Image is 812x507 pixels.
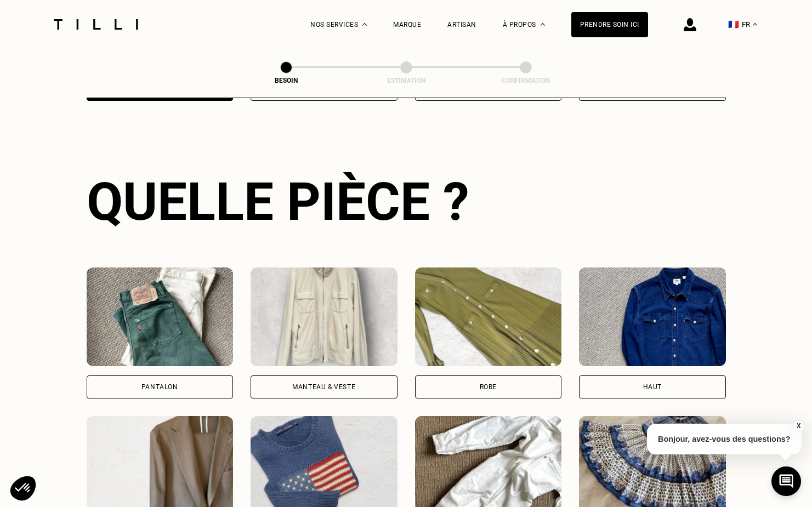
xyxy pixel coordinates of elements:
span: 🇫🇷 [728,19,739,30]
div: Confirmation [471,77,581,84]
img: Logo du service de couturière Tilli [50,19,142,30]
div: Robe [480,384,497,390]
img: Tilli retouche votre Pantalon [87,267,234,366]
img: Tilli retouche votre Haut [579,267,726,366]
img: Tilli retouche votre Manteau & Veste [251,267,398,366]
div: Pantalon [141,384,178,390]
a: Prendre soin ici [571,12,648,37]
img: Menu déroulant à propos [541,23,545,26]
div: Estimation [351,77,461,84]
button: X [793,420,804,432]
img: icône connexion [684,18,696,31]
div: Besoin [231,77,341,84]
img: Tilli retouche votre Robe [415,267,562,366]
a: Marque [393,21,421,29]
div: Haut [643,384,662,390]
div: Manteau & Veste [292,384,355,390]
div: Quelle pièce ? [87,171,726,232]
p: Bonjour, avez-vous des questions? [647,424,802,454]
img: Menu déroulant [362,23,367,26]
a: Artisan [447,21,476,29]
img: menu déroulant [753,23,757,26]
